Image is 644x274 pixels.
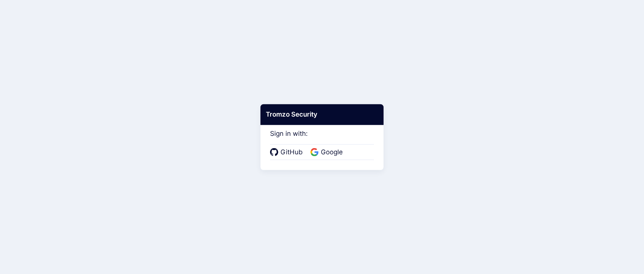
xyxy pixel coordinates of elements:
[260,104,384,125] div: Tromzo Security
[319,147,345,157] span: Google
[270,147,305,157] a: GitHub
[270,119,374,160] div: Sign in with:
[278,147,305,157] span: GitHub
[310,147,345,157] a: Google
